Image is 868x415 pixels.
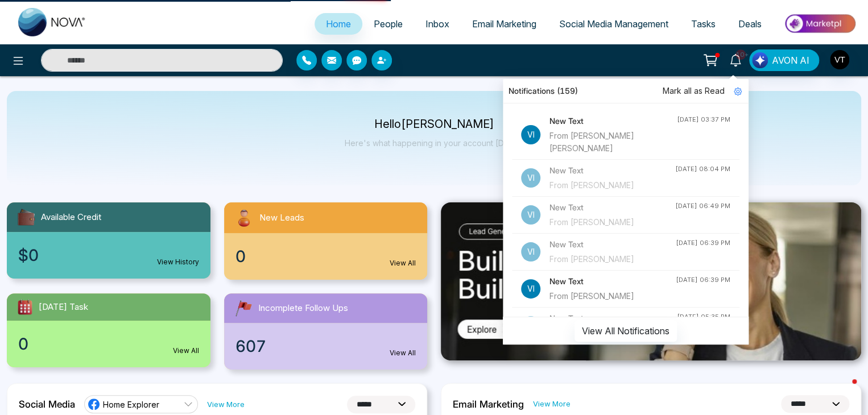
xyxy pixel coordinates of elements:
[103,399,159,410] span: Home Explorer
[18,8,86,36] img: Nova CRM Logo
[521,242,540,262] p: VI
[548,13,680,35] a: Social Media Management
[772,53,809,67] span: AVON AI
[752,52,768,68] img: Lead Flow
[390,258,416,268] a: View All
[521,205,540,225] p: VI
[259,211,304,225] span: New Leads
[217,293,435,370] a: Incomplete Follow Ups607View All
[345,138,524,148] p: Here's what happening in your account [DATE].
[18,332,28,356] span: 0
[549,115,677,127] h4: New Text
[233,207,255,229] img: newLeads.svg
[441,202,861,360] img: .
[680,13,727,35] a: Tasks
[521,279,540,298] p: VI
[157,257,199,267] a: View History
[830,50,849,69] img: User Avatar
[235,244,246,268] span: 0
[549,164,675,177] h4: New Text
[173,346,199,356] a: View All
[362,13,414,35] a: People
[345,119,524,129] p: Hello [PERSON_NAME]
[233,298,254,318] img: followUps.svg
[16,207,36,227] img: availableCredit.svg
[549,238,676,251] h4: New Text
[19,399,75,410] h2: Social Media
[503,79,749,103] div: Notifications (159)
[559,18,668,30] span: Social Media Management
[829,376,857,404] iframe: Intercom live chat
[549,275,676,288] h4: New Text
[574,320,677,342] button: View All Notifications
[675,164,730,174] div: [DATE] 08:04 PM
[735,49,746,60] span: 10+
[722,49,749,69] a: 10+
[677,312,730,322] div: [DATE] 05:35 PM
[749,49,819,71] button: AVON AI
[326,18,351,30] span: Home
[779,11,861,36] img: Market-place.gif
[691,18,716,30] span: Tasks
[549,201,675,214] h4: New Text
[425,18,449,30] span: Inbox
[235,334,266,358] span: 607
[521,168,540,188] p: VI
[18,243,39,267] span: $0
[738,18,762,30] span: Deals
[390,348,416,358] a: View All
[663,85,725,97] span: Mark all as Read
[414,13,461,35] a: Inbox
[315,13,362,35] a: Home
[676,238,730,248] div: [DATE] 06:39 PM
[675,201,730,211] div: [DATE] 06:49 PM
[549,312,677,325] h4: New Text
[677,115,730,125] div: [DATE] 03:37 PM
[41,211,101,224] span: Available Credit
[39,301,88,314] span: [DATE] Task
[533,399,571,409] a: View More
[217,202,435,280] a: New Leads0View All
[453,399,524,410] h2: Email Marketing
[549,130,677,155] div: From [PERSON_NAME] [PERSON_NAME]
[574,325,677,335] a: View All Notifications
[16,298,34,316] img: todayTask.svg
[374,18,403,30] span: People
[549,290,676,302] div: From [PERSON_NAME]
[549,253,676,265] div: From [PERSON_NAME]
[727,13,773,35] a: Deals
[549,216,675,229] div: From [PERSON_NAME]
[258,302,348,315] span: Incomplete Follow Ups
[549,179,675,192] div: From [PERSON_NAME]
[472,18,536,30] span: Email Marketing
[461,13,548,35] a: Email Marketing
[521,125,540,144] p: VI
[207,399,245,410] a: View More
[521,316,540,335] p: VI
[676,275,730,285] div: [DATE] 06:39 PM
